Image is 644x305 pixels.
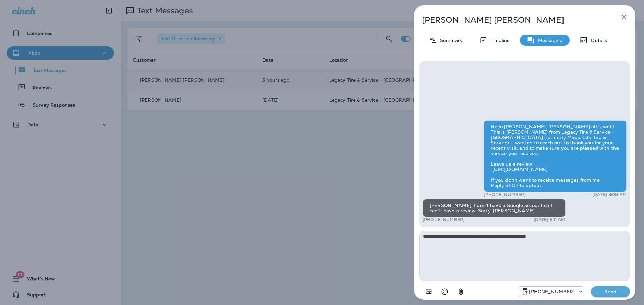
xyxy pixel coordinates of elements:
[592,192,627,197] p: [DATE] 8:08 AM
[437,37,463,43] p: Summary
[591,286,630,297] button: Send
[596,289,625,295] p: Send
[529,289,575,294] p: [PHONE_NUMBER]
[423,217,465,222] p: [PHONE_NUMBER]
[534,217,566,222] p: [DATE] 8:11 AM
[423,199,566,217] div: [PERSON_NAME], I don't have a Google account so I can't leave a review. Sorry. [PERSON_NAME]
[518,288,584,296] div: +1 (205) 606-2088
[484,192,526,197] p: [PHONE_NUMBER]
[422,285,435,298] button: Add in a premade template
[487,37,510,43] p: Timeline
[422,15,605,25] p: [PERSON_NAME] [PERSON_NAME]
[535,37,563,43] p: Messaging
[484,120,627,192] div: Hello [PERSON_NAME], [PERSON_NAME] all is well! This is [PERSON_NAME] from Legacy Tire & Service ...
[588,37,607,43] p: Details
[438,285,451,298] button: Select an emoji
